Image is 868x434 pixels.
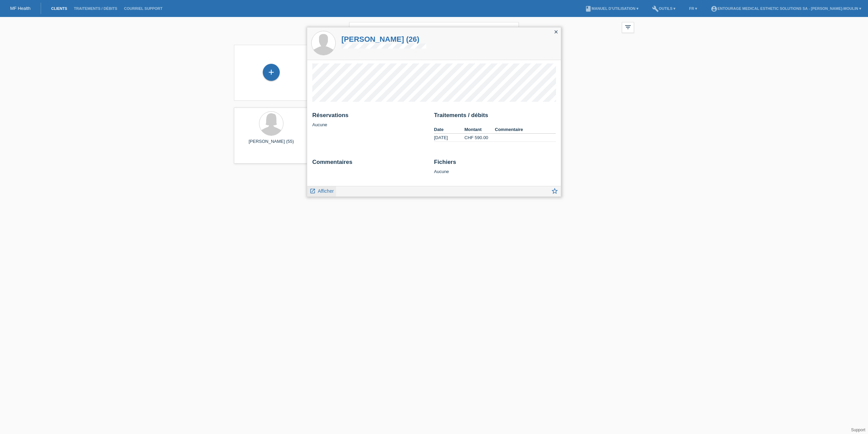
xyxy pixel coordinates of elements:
td: [DATE] [434,134,465,142]
h2: Commentaires [312,159,429,169]
th: Commentaire [495,126,556,134]
a: Support [851,428,865,432]
a: FR ▾ [686,6,701,11]
div: Aucune [434,159,556,174]
i: close [553,29,559,35]
i: launch [310,188,316,194]
h2: Traitements / débits [434,112,556,122]
a: MF Health [10,6,31,11]
h2: Réservations [312,112,429,122]
span: Afficher [318,188,334,194]
div: Aucune [312,112,429,127]
h2: Fichiers [434,159,556,169]
th: Date [434,126,465,134]
i: build [652,5,659,12]
a: [PERSON_NAME] (26) [341,35,426,43]
th: Montant [465,126,495,134]
i: star_border [551,187,558,195]
a: account_circleENTOURAGE Medical Esthetic Solutions SA - [PERSON_NAME]-Moulin ▾ [707,6,865,11]
input: Recherche... [349,22,519,38]
a: Clients [48,6,71,11]
div: [PERSON_NAME] (55) [239,139,303,150]
i: book [585,5,592,12]
i: filter_list [624,23,632,31]
td: CHF 590.00 [465,134,495,142]
a: bookManuel d’utilisation ▾ [581,6,642,11]
a: launch Afficher [310,186,334,195]
a: Traitements / débits [71,6,121,11]
div: Enregistrer le client [263,67,279,78]
a: star_border [551,188,558,196]
a: Courriel Support [121,6,166,11]
i: account_circle [711,5,717,12]
a: buildOutils ▾ [649,6,679,11]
